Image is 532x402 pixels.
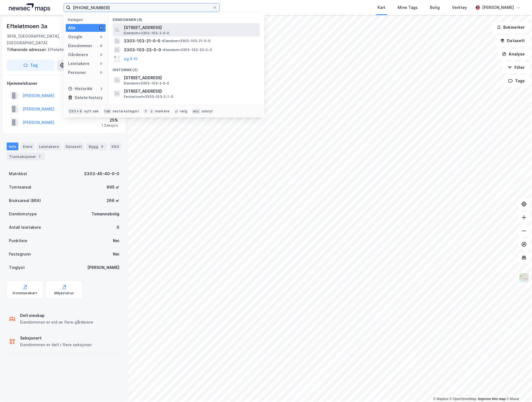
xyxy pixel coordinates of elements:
div: Leietakere [37,143,61,150]
span: [STREET_ADDRESS] [124,88,258,95]
span: 3303-103-21-0-0 [124,38,160,44]
div: Personer [68,69,86,76]
div: Delt eieskap [20,312,93,319]
button: Datasett [496,35,530,46]
div: 25% [101,117,118,124]
a: Mapbox [433,397,449,401]
div: Kategori [68,18,106,22]
div: Mine Tags [398,4,418,11]
div: Kommunekart [13,291,37,295]
div: Antall leietakere [9,224,41,231]
div: Delete history [75,94,103,101]
div: Eiendommer [68,42,92,49]
div: Historikk (2) [108,63,264,73]
div: Eiere [21,143,35,150]
div: velg [180,109,187,114]
button: og 6 til [124,56,137,62]
span: [STREET_ADDRESS] [124,24,258,31]
div: Gårdeiere [68,51,88,58]
span: Festetomt • 3303-103-2-1-0 [124,95,173,99]
div: 3303-45-40-0-0 [84,170,119,177]
div: Matrikkel [9,170,27,177]
div: Seksjonert [20,335,92,342]
div: Kart [378,4,386,11]
div: 7 [37,154,43,159]
img: logo.a4113a55bc3d86da70a041830d287a7e.svg [9,3,50,12]
div: Nei [113,251,119,257]
span: Eiendom • 3303-103-23-0-0 [162,48,212,52]
div: 0 [99,52,103,57]
span: 3303-103-23-0-0 [124,47,161,53]
div: Punktleie [9,237,27,244]
span: Eiendom • 3303-103-2-0-0 [124,81,169,86]
div: ESG [109,143,121,150]
span: • [161,39,163,43]
button: Filter [503,62,530,73]
div: 0 [99,35,103,39]
div: Efteløtmoen 3a [7,22,49,31]
div: Tomannsbolig [91,211,119,217]
div: neste kategori [113,109,139,114]
div: Leietakere [68,60,90,67]
div: Bruksareal (BRA) [9,197,41,204]
div: 0 [117,224,119,231]
div: 3618, [GEOGRAPHIC_DATA], [GEOGRAPHIC_DATA] [7,33,90,46]
div: avbryt [202,109,213,114]
div: Tomteareal [9,184,31,191]
div: esc [192,109,200,114]
div: Tinglyst [9,264,25,271]
div: Eiendomstype [9,211,37,217]
div: 995 ㎡ [107,184,119,191]
button: Tags [504,75,530,86]
div: Eiendommen er delt i flere seksjoner [20,342,92,348]
div: 1 Seksjon [101,123,118,128]
div: 266 ㎡ [107,197,119,204]
input: Søk på adresse, matrikkel, gårdeiere, leietakere eller personer [71,3,213,12]
div: 2 [99,86,103,91]
div: [PERSON_NAME] [482,4,514,11]
div: Miljøstatus [54,291,74,295]
a: OpenStreetMap [450,397,477,401]
div: Bolig [430,4,440,11]
div: Hjemmelshaver [7,80,121,87]
button: Bokmerker [492,22,530,33]
span: [STREET_ADDRESS] [124,74,258,81]
div: [PERSON_NAME] [87,264,119,271]
div: Transaksjoner [7,153,45,160]
iframe: Chat Widget [504,375,532,402]
div: 0 [99,61,103,66]
div: Alle [68,25,76,31]
div: Info [7,143,18,150]
div: Kontrollprogram for chat [504,375,532,402]
div: Datasett [63,143,84,150]
span: Eiendom • 3303-103-2-0-0 [124,31,169,35]
div: Google [68,33,82,40]
div: Historikk [68,85,92,92]
div: 11 [99,26,103,30]
button: Analyse [497,49,530,60]
div: nytt søk [84,109,99,114]
div: Efteløtmoen 3b [7,46,117,53]
div: markere [155,109,170,114]
div: Ctrl + k [68,109,83,114]
span: • [162,48,164,52]
span: Tilhørende adresser: [7,47,48,52]
div: Eiendommen er eid av flere gårdeiere [20,319,93,326]
div: 9 [99,44,103,48]
div: Nei [113,237,119,244]
div: 0 [99,70,103,75]
button: Tag [7,60,55,71]
div: Verktøy [452,4,467,11]
div: tab [103,109,112,114]
div: Festegrunn [9,251,31,257]
img: Z [519,273,529,283]
a: Improve this map [478,397,506,401]
div: 4 [99,144,105,149]
span: Eiendom • 3303-103-21-0-0 [161,39,211,43]
div: Bygg [86,143,107,150]
div: Eiendommer (9) [108,13,264,23]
